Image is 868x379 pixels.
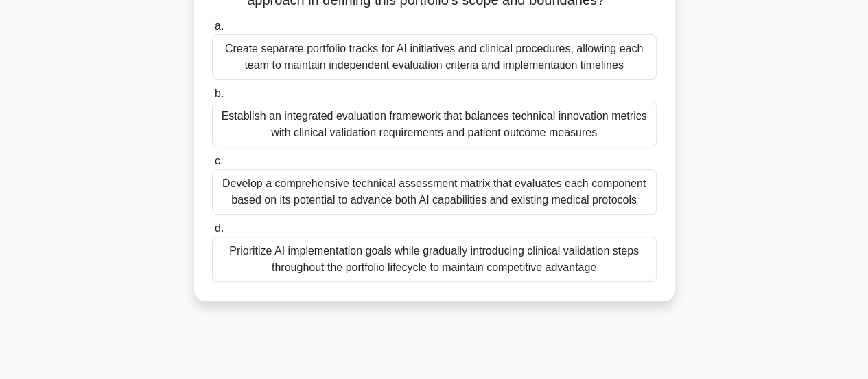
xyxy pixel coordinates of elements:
[215,20,224,32] span: a.
[212,34,657,80] div: Create separate portfolio tracks for AI initiatives and clinical procedures, allowing each team t...
[212,102,657,147] div: Establish an integrated evaluation framework that balances technical innovation metrics with clin...
[215,155,223,166] span: c.
[212,169,657,215] div: Develop a comprehensive technical assessment matrix that evaluates each component based on its po...
[215,222,224,234] span: d.
[215,87,224,99] span: b.
[212,237,657,282] div: Prioritize AI implementation goals while gradually introducing clinical validation steps througho...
